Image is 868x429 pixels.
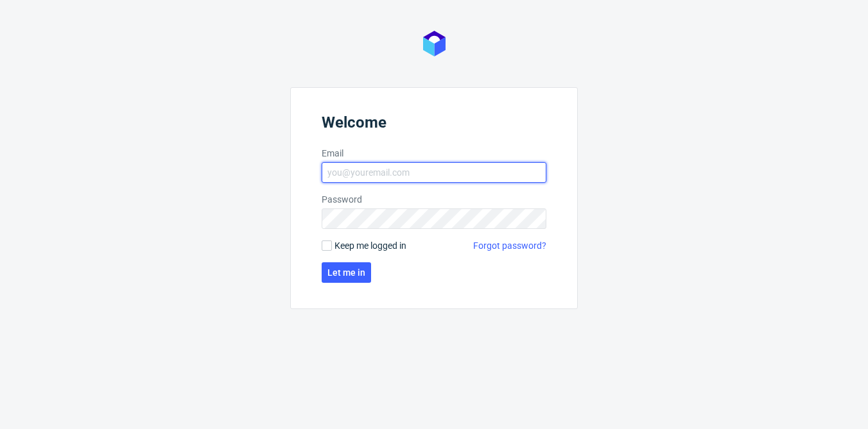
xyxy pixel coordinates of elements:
[327,268,365,277] span: Let me in
[322,262,371,283] button: Let me in
[322,193,546,206] label: Password
[334,239,406,252] span: Keep me logged in
[322,162,546,183] input: you@youremail.com
[473,239,546,252] a: Forgot password?
[322,147,546,160] label: Email
[322,114,546,137] header: Welcome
